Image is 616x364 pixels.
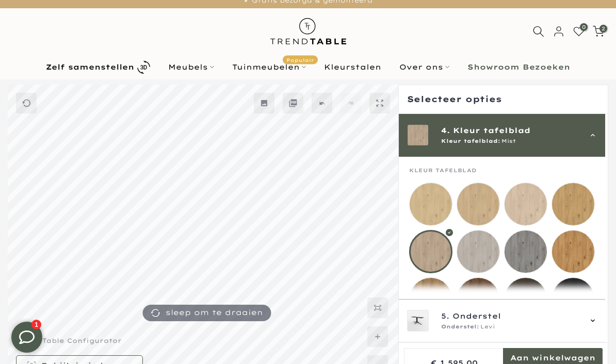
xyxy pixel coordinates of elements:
[46,63,134,71] b: Zelf samenstellen
[599,25,607,32] span: 2
[1,311,53,363] iframe: toggle-frame
[593,26,604,37] a: 2
[580,23,588,31] span: 0
[459,61,579,73] a: Showroom Bezoeken
[223,61,315,73] a: TuinmeubelenPopulair
[315,61,391,73] a: Kleurstalen
[283,56,318,64] span: Populair
[467,63,570,71] b: Showroom Bezoeken
[573,26,585,37] a: 0
[37,58,159,76] a: Zelf samenstellen
[391,61,459,73] a: Over ons
[263,8,353,54] img: trend-table
[159,61,223,73] a: Meubels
